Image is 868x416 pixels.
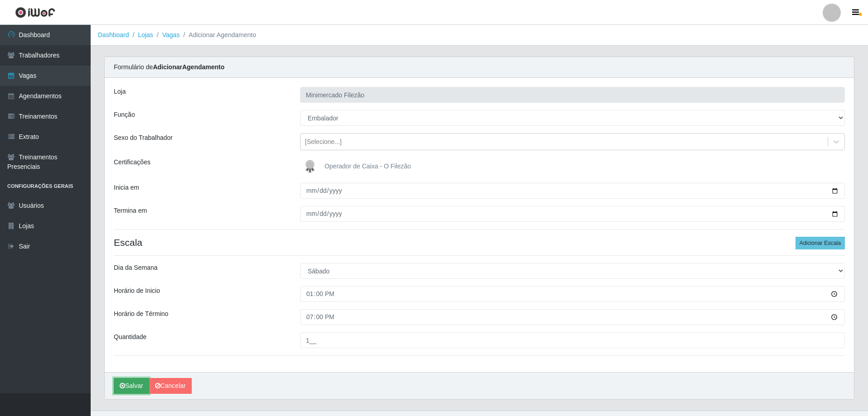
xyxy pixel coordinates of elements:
label: Horário de Inicio [114,286,160,296]
img: Operador de Caixa - O Filezão [301,158,323,176]
a: Dashboard [98,31,129,38]
label: Horário de Término [114,309,168,319]
div: Formulário de [105,57,854,78]
input: 00:00 [300,309,845,325]
input: 00/00/0000 [300,183,845,199]
label: Sexo do Trabalhador [114,133,173,143]
input: 00:00 [300,286,845,302]
label: Termina em [114,206,147,215]
h4: Escala [114,237,845,248]
nav: breadcrumb [91,25,868,46]
label: Função [114,110,135,120]
button: Adicionar Escala [795,237,845,249]
img: CoreUI Logo [15,7,55,18]
span: Operador de Caixa - O Filezão [325,163,411,170]
li: Adicionar Agendamento [179,30,256,40]
label: Loja [114,87,126,96]
input: 00/00/0000 [300,206,845,222]
a: Vagas [162,31,180,38]
a: Cancelar [149,378,192,394]
strong: Adicionar Agendamento [153,63,224,71]
button: Salvar [114,378,149,394]
label: Inicia em [114,183,139,192]
a: Lojas [138,31,153,38]
label: Quantidade [114,332,146,342]
input: Informe a quantidade... [300,332,845,348]
label: Certificações [114,158,150,167]
label: Dia da Semana [114,263,158,273]
div: [Selecione...] [305,137,342,147]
